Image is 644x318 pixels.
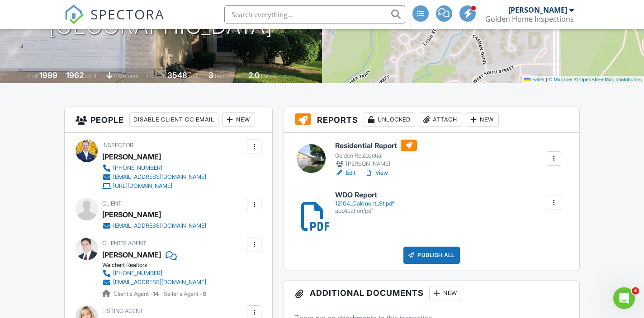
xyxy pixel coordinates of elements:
[364,112,415,127] div: Unlocked
[64,5,84,24] img: The Best Home Inspection Software - Spectora
[113,182,172,190] div: [URL][DOMAIN_NAME]
[102,200,122,207] span: Client
[102,208,161,221] div: [PERSON_NAME]
[365,168,388,178] a: View
[147,73,166,79] span: Lot Size
[549,77,573,82] a: © MapTiler
[632,287,639,295] span: 4
[102,248,161,262] a: [PERSON_NAME]
[466,112,499,127] div: New
[485,14,574,23] div: Golden Home Inspections
[335,140,417,151] h6: Residential Report
[167,70,187,80] div: 3548
[129,112,218,127] div: Disable Client CC Email
[102,182,206,191] a: [URL][DOMAIN_NAME]
[284,281,579,306] h3: Additional Documents
[102,164,206,173] a: [PHONE_NUMBER]
[66,70,84,80] div: 1962
[546,77,547,82] span: |
[114,290,160,297] span: Client's Agent -
[113,164,162,172] div: [PHONE_NUMBER]
[113,173,206,181] div: [EMAIL_ADDRESS][DOMAIN_NAME]
[39,70,57,80] div: 1999
[335,191,394,214] a: WDO Report 12104_Oakmont_St.pdf application/pdf
[574,77,642,82] a: © OpenStreetMap contributors
[335,200,394,207] div: 12104_Oakmont_St.pdf
[335,191,394,199] h6: WDO Report
[335,159,417,168] div: [PERSON_NAME]
[102,173,206,182] a: [EMAIL_ADDRESS][DOMAIN_NAME]
[102,262,213,269] div: Weichert Realtors
[64,12,165,31] a: SPECTORA
[215,73,240,79] span: bedrooms
[208,70,213,80] div: 3
[114,73,138,79] span: basement
[419,112,462,127] div: Attach
[113,222,206,229] div: [EMAIL_ADDRESS][DOMAIN_NAME]
[335,152,417,159] div: Golden Residential
[90,5,165,23] span: SPECTORA
[113,279,206,286] div: [EMAIL_ADDRESS][DOMAIN_NAME]
[429,286,462,300] div: New
[65,107,272,133] h3: People
[335,168,355,178] a: Edit
[102,150,161,164] div: [PERSON_NAME]
[613,287,635,309] iframe: Intercom live chat
[102,269,206,278] a: [PHONE_NUMBER]
[28,73,38,79] span: Built
[102,142,133,149] span: Inspector
[189,73,200,79] span: sq.ft.
[284,107,579,133] h3: Reports
[222,112,255,127] div: New
[335,207,394,215] div: application/pdf
[102,240,147,247] span: Client's Agent
[102,221,206,230] a: [EMAIL_ADDRESS][DOMAIN_NAME]
[224,5,405,23] input: Search everything...
[102,308,143,314] span: Listing Agent
[164,290,206,297] span: Seller's Agent -
[85,73,98,79] span: sq. ft.
[102,278,206,287] a: [EMAIL_ADDRESS][DOMAIN_NAME]
[524,77,545,82] a: Leaflet
[203,290,206,297] strong: 0
[261,73,287,79] span: bathrooms
[153,290,159,297] strong: 14
[403,247,460,264] div: Publish All
[335,140,417,168] a: Residential Report Golden Residential [PERSON_NAME]
[113,270,162,277] div: [PHONE_NUMBER]
[248,70,260,80] div: 2.0
[508,5,567,14] div: [PERSON_NAME]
